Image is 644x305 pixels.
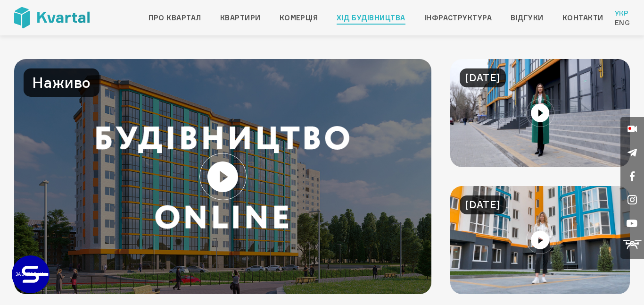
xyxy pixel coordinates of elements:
[450,59,630,167] img: Ідеальне комерційне приміщення для твого бізнесу!
[562,12,603,24] a: Контакти
[14,59,431,294] img: Онлайн трансляція
[615,18,630,27] a: Eng
[149,12,201,24] a: Про квартал
[424,12,492,24] a: Інфраструктура
[16,271,47,277] text: ЗАБУДОВНИК
[14,7,90,28] img: Kvartal
[450,186,630,294] img: Welcome до нашого шоуруму у ЖК KVARTAL!
[337,12,405,24] a: Хід будівництва
[280,12,318,24] a: Комерція
[511,12,543,24] a: Відгуки
[615,8,630,18] a: Укр
[220,12,261,24] a: Квартири
[12,255,50,293] a: ЗАБУДОВНИК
